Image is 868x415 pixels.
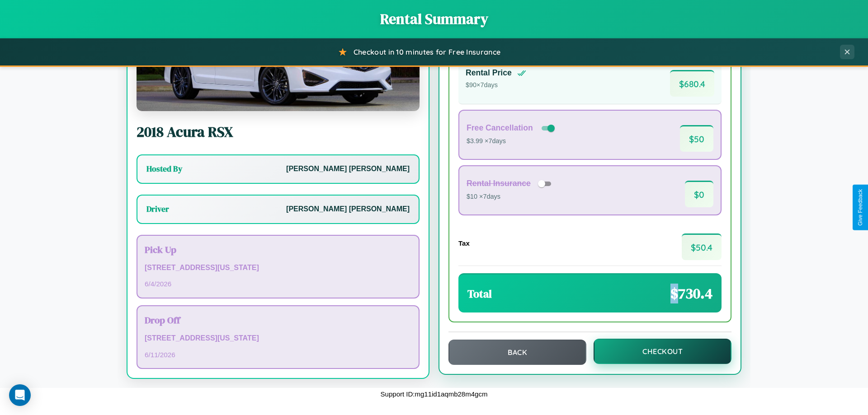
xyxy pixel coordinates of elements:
[458,239,470,247] h4: Tax
[9,384,31,406] div: Open Intercom Messenger
[145,332,411,345] p: [STREET_ADDRESS][US_STATE]
[145,278,411,290] p: 6 / 4 / 2026
[467,179,531,188] h4: Rental Insurance
[682,233,722,260] span: $ 50.4
[467,191,554,203] p: $10 × 7 days
[145,261,411,275] p: [STREET_ADDRESS][US_STATE]
[467,123,533,133] h4: Free Cancellation
[286,163,410,176] p: [PERSON_NAME] [PERSON_NAME]
[857,189,863,226] div: Give Feedback
[145,349,411,361] p: 6 / 11 / 2026
[381,388,488,400] p: Support ID: mg11id1aqmb28m4gcm
[680,125,713,152] span: $ 50
[9,9,859,29] h1: Rental Summary
[448,340,586,365] button: Back
[286,203,410,216] p: [PERSON_NAME] [PERSON_NAME]
[466,79,526,91] p: $ 90 × 7 days
[685,181,713,207] span: $ 0
[137,122,420,142] h2: 2018 Acura RSX
[594,339,731,364] button: Checkout
[146,204,169,214] h3: Driver
[467,286,492,301] h3: Total
[145,313,411,326] h3: Drop Off
[466,68,512,78] h4: Rental Price
[354,47,500,56] span: Checkout in 10 minutes for Free Insurance
[670,70,714,97] span: $ 680.4
[467,135,557,147] p: $3.99 × 7 days
[145,243,411,256] h3: Pick Up
[146,163,182,174] h3: Hosted By
[670,284,712,303] span: $ 730.4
